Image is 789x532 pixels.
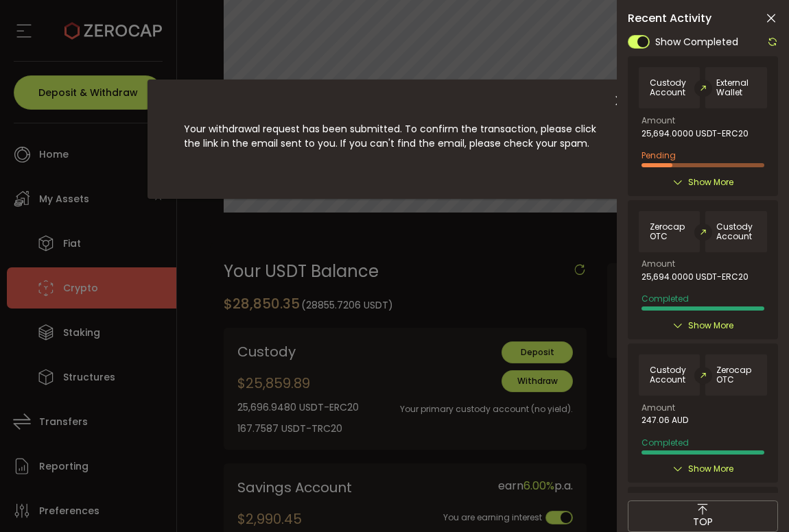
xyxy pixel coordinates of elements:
[716,222,756,241] span: Custody Account
[688,319,733,332] span: Show More
[650,222,690,241] span: Zerocap OTC
[613,93,628,109] button: Close
[184,122,596,150] span: Your withdrawal request has been submitted. To confirm the transaction, please click the link in ...
[650,365,690,385] span: Custody Account
[628,13,711,24] span: Recent Activity
[148,80,641,199] div: dialog
[716,365,756,385] span: Zerocap OTC
[641,437,689,448] span: Completed
[688,462,733,476] span: Show More
[641,404,675,412] span: Amount
[641,117,675,125] span: Amount
[641,260,675,268] span: Amount
[641,129,749,138] span: 25,694.0000 USDT-ERC20
[641,415,688,425] span: 247.06 AUD
[650,78,690,97] span: Custody Account
[720,466,789,532] iframe: Chat Widget
[693,515,713,529] span: TOP
[688,176,733,189] span: Show More
[641,149,676,161] span: Pending
[641,293,689,304] span: Completed
[655,35,738,49] span: Show Completed
[716,78,756,97] span: External Wallet
[641,272,749,282] span: 25,694.0000 USDT-ERC20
